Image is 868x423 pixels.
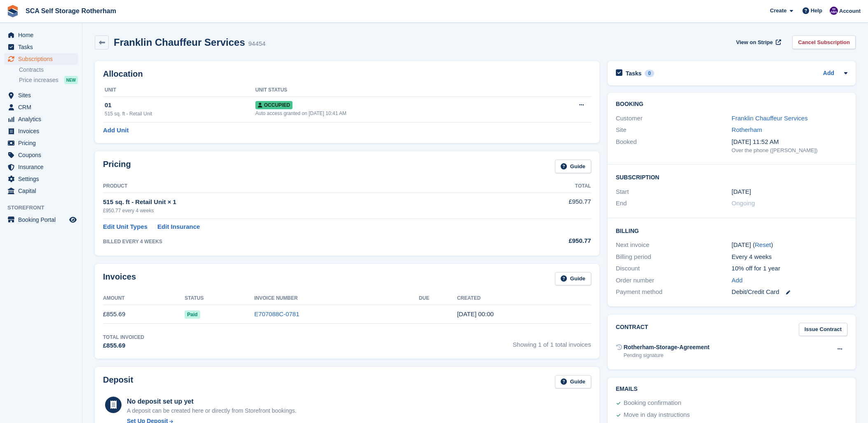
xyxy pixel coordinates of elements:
h2: Franklin Chauffeur Services [114,37,245,48]
a: SCA Self Storage Rotherham [22,4,119,18]
div: Booking confirmation [624,398,681,408]
a: Contracts [19,66,78,74]
span: Home [18,29,68,41]
span: Ongoing [732,200,755,207]
div: 515 sq. ft - Retail Unit [105,110,255,117]
div: 10% off for 1 year [732,264,847,273]
div: Start [616,187,732,197]
div: £855.69 [103,341,144,350]
div: Next invoice [616,240,732,250]
div: [DATE] ( ) [732,240,847,250]
div: Order number [616,276,732,285]
div: 94454 [248,39,266,49]
div: Auto access granted on [DATE] 10:41 AM [255,110,538,117]
a: menu [4,53,78,65]
a: Guide [555,272,591,286]
div: 515 sq. ft - Retail Unit × 1 [103,197,500,207]
th: Status [185,292,254,305]
a: Reset [755,241,771,248]
span: Subscriptions [18,53,68,65]
a: Add Unit [103,126,129,135]
div: £950.77 [500,236,591,246]
a: Edit Insurance [157,222,200,232]
td: £855.69 [103,305,185,324]
th: Unit [103,84,255,97]
div: Discount [616,264,732,273]
a: menu [4,161,78,173]
span: Coupons [18,149,68,161]
div: Customer [616,114,732,123]
th: Unit Status [255,84,538,97]
div: No deposit set up yet [127,397,297,407]
a: Preview store [68,215,78,225]
h2: Tasks [626,70,642,77]
div: Debit/Credit Card [732,287,847,297]
div: Rotherham-Storage-Agreement [624,343,709,352]
span: Sites [18,89,68,101]
h2: Allocation [103,69,591,79]
img: stora-icon-8386f47178a22dfd0bd8f6a31ec36ba5ce8667c1dd55bd0f319d3a0aa187defe.svg [7,5,19,17]
span: Occupied [255,101,292,109]
div: Pending signature [624,352,709,359]
time: 2025-08-10 23:00:00 UTC [732,187,751,197]
p: A deposit can be created here or directly from Storefront bookings. [127,407,297,415]
a: menu [4,173,78,185]
a: Issue Contract [799,323,847,336]
a: Cancel Subscription [792,35,856,49]
span: View on Stripe [736,38,773,47]
div: [DATE] 11:52 AM [732,137,847,147]
div: Billing period [616,252,732,262]
a: Guide [555,160,591,173]
a: menu [4,185,78,197]
a: menu [4,137,78,149]
a: Add [823,69,834,78]
div: Total Invoiced [103,334,144,341]
span: Paid [185,310,200,319]
span: Settings [18,173,68,185]
th: Due [419,292,457,305]
time: 2025-08-10 23:00:33 UTC [457,310,494,317]
a: menu [4,41,78,53]
h2: Contract [616,323,648,336]
td: £950.77 [500,193,591,219]
a: menu [4,214,78,226]
a: menu [4,101,78,113]
div: Booked [616,137,732,155]
h2: Deposit [103,375,133,389]
th: Product [103,180,500,193]
span: Invoices [18,125,68,137]
a: Franklin Chauffeur Services [732,115,808,122]
div: BILLED EVERY 4 WEEKS [103,238,500,245]
div: Every 4 weeks [732,252,847,262]
img: Kelly Neesham [830,7,838,15]
div: 01 [105,101,255,110]
a: menu [4,113,78,125]
h2: Emails [616,386,847,392]
a: menu [4,89,78,101]
div: Move in day instructions [624,410,690,420]
th: Created [457,292,591,305]
a: E707088C-0781 [254,310,299,317]
div: NEW [64,76,78,84]
span: Insurance [18,161,68,173]
span: Tasks [18,41,68,53]
span: CRM [18,101,68,113]
h2: Subscription [616,173,847,181]
span: Storefront [7,204,82,212]
h2: Pricing [103,160,131,173]
h2: Billing [616,226,847,235]
span: Account [839,7,861,15]
a: menu [4,125,78,137]
h2: Booking [616,101,847,108]
span: Pricing [18,137,68,149]
a: menu [4,29,78,41]
div: End [616,199,732,208]
span: Analytics [18,113,68,125]
a: Rotherham [732,126,762,133]
span: Capital [18,185,68,197]
div: Payment method [616,287,732,297]
th: Amount [103,292,185,305]
div: £950.77 every 4 weeks [103,207,500,214]
a: Price increases NEW [19,75,78,85]
th: Total [500,180,591,193]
